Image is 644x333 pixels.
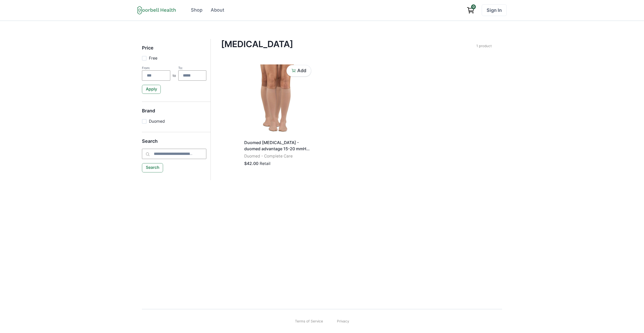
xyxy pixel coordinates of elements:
a: Shop [188,4,206,16]
span: 0 [471,4,476,9]
div: From: [142,66,170,70]
p: Duomed - Complete Care [244,153,310,159]
p: $42.00 [244,160,258,166]
a: Duomed [MEDICAL_DATA] - duomed advantage 15-20 mmHg calf extra-wide standard open toe almond larg... [242,63,313,171]
p: Retail [260,161,270,167]
button: Search [142,163,163,172]
button: Apply [142,85,161,94]
h5: Search [142,138,206,149]
a: Terms of Service [295,319,323,324]
p: Duomed [149,118,165,124]
p: Add [297,68,306,73]
h5: Price [142,45,206,55]
a: Privacy [337,319,349,324]
a: View cart [464,4,477,16]
p: 1 product [476,43,492,48]
h4: [MEDICAL_DATA] [221,39,476,49]
div: Shop [191,7,202,14]
p: Free [149,55,157,61]
button: Add [286,65,311,77]
div: About [211,7,224,14]
a: About [207,4,228,16]
p: Duomed [MEDICAL_DATA] - duomed advantage 15-20 mmHg calf extra-wide standard open toe almond large [244,139,310,152]
img: 4olxheni1ecvyw9s3wbpe3pxyypx [242,63,313,136]
div: To: [178,66,207,70]
p: to [173,73,176,80]
a: Sign In [482,4,507,16]
h5: Brand [142,108,206,118]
